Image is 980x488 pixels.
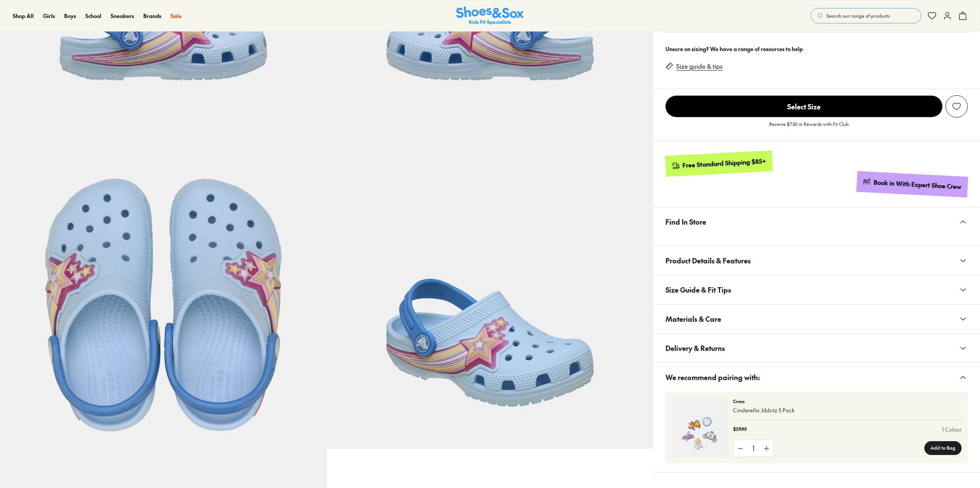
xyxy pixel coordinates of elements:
span: Boys [64,12,76,20]
div: Unsure on sizing? We have a range of resources to help [665,45,968,53]
span: School [85,12,101,20]
a: Size guide & tips [676,62,723,71]
img: 7-553277_1 [327,122,654,449]
a: Girls [43,12,55,20]
a: Book in With Expert Shoe Crew [856,171,968,198]
button: Size Guide & Fit Tips [653,275,980,304]
span: Materials & Care [665,308,721,330]
a: Boys [64,12,76,20]
button: Find In Store [653,207,980,236]
a: Brands [143,12,161,20]
button: Add to Wishlist [945,95,968,117]
a: Free Standard Shipping $85+ [665,151,773,177]
span: Search our range of products [826,12,890,19]
button: Product Details & Features [653,246,980,275]
iframe: Find in Store [665,236,968,237]
span: Sale [171,12,182,20]
span: Girls [43,12,55,20]
span: Find In Store [665,210,706,233]
span: Shop All [13,12,34,20]
span: We recommend pairing with: [665,366,760,389]
div: Book in With Expert Shoe Crew [874,178,962,191]
div: 1 [747,440,760,457]
button: Delivery & Returns [653,334,980,362]
p: Receive $7.50 in Rewards with Fit Club [769,121,849,134]
a: School [85,12,101,20]
span: Delivery & Returns [665,337,725,359]
span: Select Size [665,96,942,117]
span: Size Guide & Fit Tips [665,278,731,301]
div: Free Standard Shipping $85+ [682,157,766,170]
button: Materials & Care [653,304,980,333]
img: SNS_Logo_Responsive.svg [456,7,524,25]
span: Sneakers [111,12,134,20]
p: $29.95 [733,425,747,433]
a: 1 Colour [942,425,962,433]
a: Sale [171,12,182,20]
p: Crocs [733,398,962,405]
button: We recommend pairing with: [653,363,980,392]
button: Search our range of products [811,8,921,23]
span: Product Details & Features [665,249,751,272]
a: Shoes & Sox [456,7,524,25]
img: 4-554087_1 [672,398,727,457]
p: Cinderella Jibbitz 5 Pack [733,406,962,414]
a: Sneakers [111,12,134,20]
button: Select Size [665,95,942,117]
span: Brands [143,12,161,20]
a: Shop All [13,12,34,20]
button: Add to Bag [924,441,962,455]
